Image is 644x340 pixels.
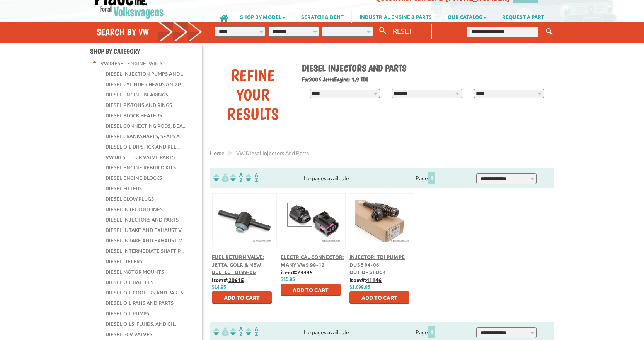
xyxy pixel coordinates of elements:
[302,76,309,83] span: For
[428,172,435,184] span: 1
[213,327,229,336] img: filterpricelow.svg
[106,162,176,173] a: Diesel Engine Rebuild Kits
[213,173,229,182] img: filterpricelow.svg
[216,66,290,123] div: Refine Your Results
[106,215,179,225] a: Diesel Injectors and Parts
[106,173,162,183] a: Diesel Engine Blocks
[366,276,382,283] u: 41146
[376,25,389,36] button: Search By VW...
[264,328,389,336] div: No pages available
[228,276,244,283] u: 20615
[349,276,382,283] b: item#:
[97,26,203,37] h4: Search by VW
[106,183,142,193] a: Diesel Filters
[90,47,202,55] h4: Shop By Category
[106,204,163,214] a: Diesel Injector Lines
[494,10,552,23] a: REQUEST A PART
[212,254,264,275] a: Fuel Return Valve: Jetta, Golf, & New Beetle TDI 99-06
[106,152,175,162] a: VW Diesel EGR Valve Parts
[106,277,153,287] a: Diesel Oil Baffles
[281,269,313,276] b: item#:
[106,90,168,100] a: Diesel Engine Bearings
[229,173,244,182] img: Sort by Headline
[302,63,549,74] h1: Diesel Injectors and Parts
[349,269,386,275] span: Out of stock
[352,10,440,23] a: INDUSTRIAL ENGINE & PARTS
[210,149,225,156] a: Home
[106,298,174,308] a: Diesel Oil Pans and Parts
[106,246,184,256] a: Diesel Intermediate Shaft P...
[106,69,184,79] a: Diesel Injection Pumps and ...
[440,10,494,23] a: OUR CATALOG
[293,10,351,23] a: SCRATCH & DENT
[212,291,272,304] button: Add to Cart
[212,276,244,283] b: item#:
[293,286,329,293] span: Add to Cart
[229,327,244,336] img: Sort by Headline
[101,58,162,68] a: VW Diesel Engine Parts
[390,25,416,36] button: RESET
[106,225,185,235] a: Diesel Intake and Exhaust V...
[281,277,295,282] span: $15.95
[106,194,154,204] a: Diesel Glow Plugs
[334,76,368,83] span: Engine: 1.9 TDI
[361,294,397,301] span: Add to Cart
[389,171,463,184] div: Page
[224,294,260,301] span: Add to Cart
[106,235,186,245] a: Diesel Intake and Exhaust M...
[264,174,389,182] div: No pages available
[212,284,226,290] span: $14.95
[106,256,142,266] a: Diesel Lifters
[393,27,412,35] span: RESET
[297,269,313,276] u: 23335
[106,100,172,110] a: Diesel Pistons and Rings
[232,10,293,23] a: SHOP BY MODEL
[106,329,152,339] a: Diesel PCV Valves
[389,325,463,338] div: Page
[106,288,183,298] a: Diesel Oil Coolers and Parts
[106,131,183,141] a: Diesel Crankshafts, Seals a...
[543,25,555,38] button: Keyword Search
[106,79,184,89] a: Diesel Cylinder Heads and P...
[236,149,309,156] span: VW diesel injectors and parts
[244,327,260,336] img: Sort by Sales Rank
[106,121,186,131] a: Diesel Connecting Rods, Bea...
[106,142,180,152] a: Diesel Oil Dipstick and Rel...
[302,76,549,83] h2: 2005 Jetta
[428,326,435,338] span: 1
[349,291,409,304] button: Add to Cart
[281,254,344,268] a: Electrical Connector: Many VWs 98-12
[244,173,260,182] img: Sort by Sales Rank
[349,284,370,290] span: $1,099.95
[281,284,341,296] button: Add to Cart
[106,308,149,318] a: Diesel Oil Pumps
[106,267,164,277] a: Diesel Motor Mounts
[106,319,177,329] a: Diesel Oils, Fluids, and Ch...
[106,110,162,120] a: Diesel Block Heaters
[349,254,405,268] a: Injector: TDI Pumpe Duse 04-06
